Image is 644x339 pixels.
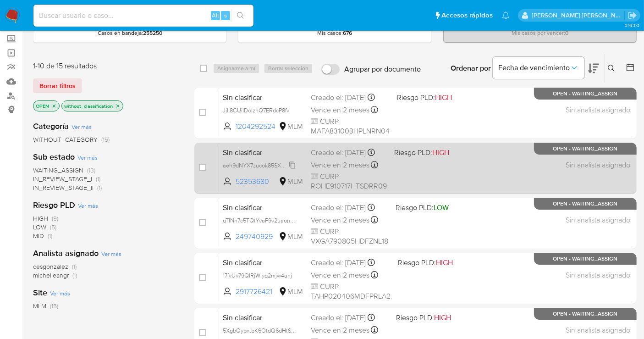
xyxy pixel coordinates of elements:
span: 3.163.0 [625,22,639,29]
button: search-icon [231,9,250,22]
input: Buscar usuario o caso... [33,10,253,22]
p: nancy.sanchezgarcia@mercadolibre.com.mx [532,11,625,20]
span: Accesos rápidos [441,11,493,20]
span: Alt [212,11,219,20]
a: Notificaciones [502,11,510,19]
a: Salir [627,11,637,20]
span: s [224,11,227,20]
